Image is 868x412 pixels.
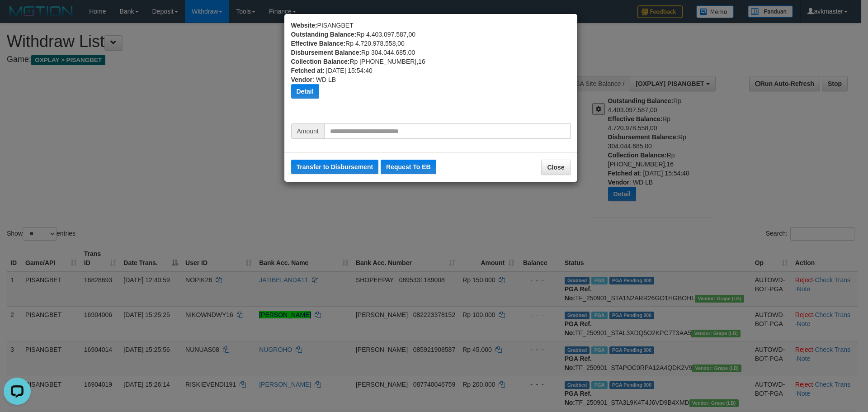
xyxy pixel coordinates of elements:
button: Close [541,160,570,175]
b: Fetched at [291,67,323,74]
b: Website: [291,22,317,29]
button: Transfer to Disbursement [291,160,379,174]
div: PISANGBET Rp 4.403.097.587,00 Rp 4.720.978.558,00 Rp 304.044.685,00 Rp [PHONE_NUMBER],16 : [DATE]... [291,21,571,123]
span: Amount [291,123,324,139]
b: Outstanding Balance: [291,31,357,38]
b: Disbursement Balance: [291,49,362,56]
b: Collection Balance: [291,58,350,65]
button: Request To EB [381,160,436,174]
b: Effective Balance: [291,40,346,47]
button: Open LiveChat chat widget [4,4,31,31]
button: Detail [291,84,319,99]
b: Vendor [291,76,312,83]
